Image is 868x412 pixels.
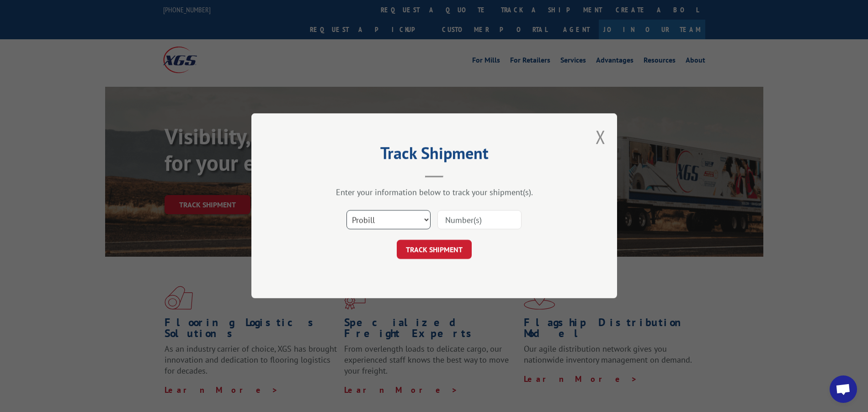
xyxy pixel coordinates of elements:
button: TRACK SHIPMENT [397,240,472,259]
div: Enter your information below to track your shipment(s). [297,187,571,198]
button: Close modal [596,125,606,149]
h2: Track Shipment [297,147,571,164]
div: Open chat [830,375,857,403]
input: Number(s) [437,211,522,230]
